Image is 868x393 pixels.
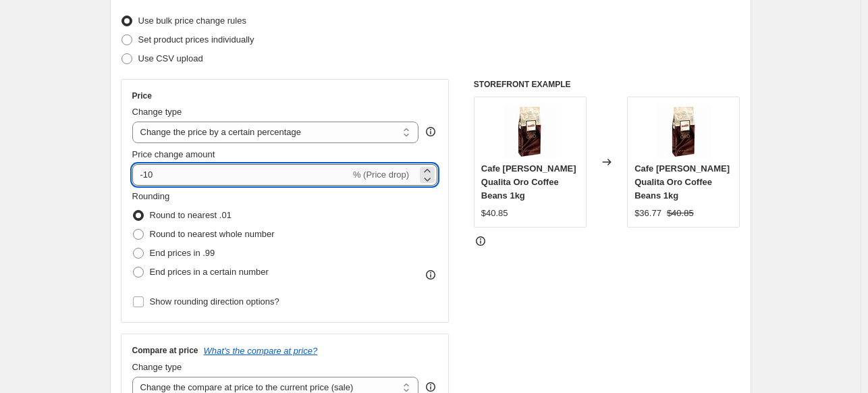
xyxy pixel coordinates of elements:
span: Change type [132,362,182,372]
img: Qualita-Oro-768x768_80x.jpg [657,104,711,158]
span: End prices in .99 [150,248,215,258]
span: % (Price drop) [353,169,409,180]
img: Qualita-Oro-768x768_80x.jpg [503,104,557,158]
div: help [424,125,437,138]
div: $36.77 [634,207,661,220]
span: Round to nearest .01 [150,210,232,220]
h3: Price [132,90,152,101]
strike: $40.85 [667,207,694,220]
div: $40.85 [481,207,508,220]
span: Use CSV upload [138,53,203,63]
span: Round to nearest whole number [150,229,275,239]
span: Use bulk price change rules [138,16,246,26]
span: Cafe [PERSON_NAME] Qualita Oro Coffee Beans 1kg [634,163,730,201]
span: Set product prices individually [138,34,254,45]
span: Show rounding direction options? [150,296,279,307]
span: Cafe [PERSON_NAME] Qualita Oro Coffee Beans 1kg [481,163,576,201]
input: -15 [132,164,350,186]
span: Rounding [132,191,170,201]
button: What's the compare at price? [204,346,318,356]
h3: Compare at price [132,345,198,356]
span: Price change amount [132,149,215,159]
span: Change type [132,107,182,117]
span: End prices in a certain number [150,267,269,277]
h6: STOREFRONT EXAMPLE [474,79,740,90]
